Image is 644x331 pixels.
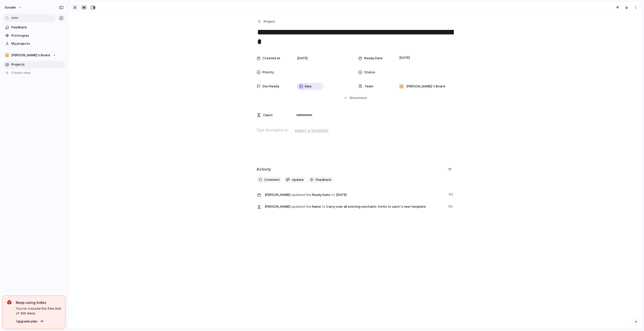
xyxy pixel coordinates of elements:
a: My projects [3,40,65,47]
span: Priority [263,70,274,75]
span: 6d [449,191,454,197]
a: Feedback [3,24,65,31]
span: [PERSON_NAME] [265,192,290,197]
span: Show [349,95,358,100]
span: Ready Date [364,56,383,61]
span: more [359,95,367,100]
span: select a template [295,127,329,133]
span: [DATE] [335,192,348,198]
span: [DATE] [398,55,411,61]
button: Comment [257,177,282,183]
span: Upgrade plan [16,319,37,324]
span: [PERSON_NAME]'s Board [406,84,445,89]
div: 👑 [399,84,404,89]
span: Update [292,177,304,182]
button: Showmore [257,93,454,102]
span: [DATE] [297,56,308,61]
span: Keep using Index [16,300,61,305]
span: [PERSON_NAME]'s Board [11,53,50,58]
span: [PERSON_NAME] [265,204,290,209]
span: Create view [11,70,31,75]
button: select a template [294,127,329,134]
span: Projects [11,62,64,67]
span: Name Carry over all existing mechanic forms to zach's new template [265,203,445,210]
span: sonder [5,5,16,10]
button: Project [256,18,277,25]
a: Projects [3,61,65,68]
span: My projects [11,41,64,46]
span: Status [364,70,375,75]
span: Comment [264,177,280,182]
div: 👑 [5,53,10,58]
span: Created at [263,56,280,61]
a: Prototypes [3,32,65,39]
span: Idea [305,84,311,89]
button: sonder [2,4,25,12]
span: Project [264,19,275,24]
span: updated the [291,204,311,209]
span: Team [365,84,373,89]
button: Create view [3,69,65,77]
span: Prototypes [11,33,64,38]
span: Feedback [316,177,331,182]
span: Feedback [11,25,64,30]
span: You've crossed the free limit of 300 items [16,306,61,316]
h2: Activity [257,167,271,172]
button: Upgrade plan [15,318,45,325]
span: Dev Ready [263,84,279,89]
button: Update [284,177,306,183]
span: to [331,192,335,197]
span: to [322,204,326,209]
span: Ready Date [265,191,446,198]
button: 👑[PERSON_NAME]'s Board [3,51,65,59]
span: updated the [291,192,311,197]
span: 3w [448,203,454,209]
span: Client [263,113,273,118]
button: Feedback [308,177,333,183]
